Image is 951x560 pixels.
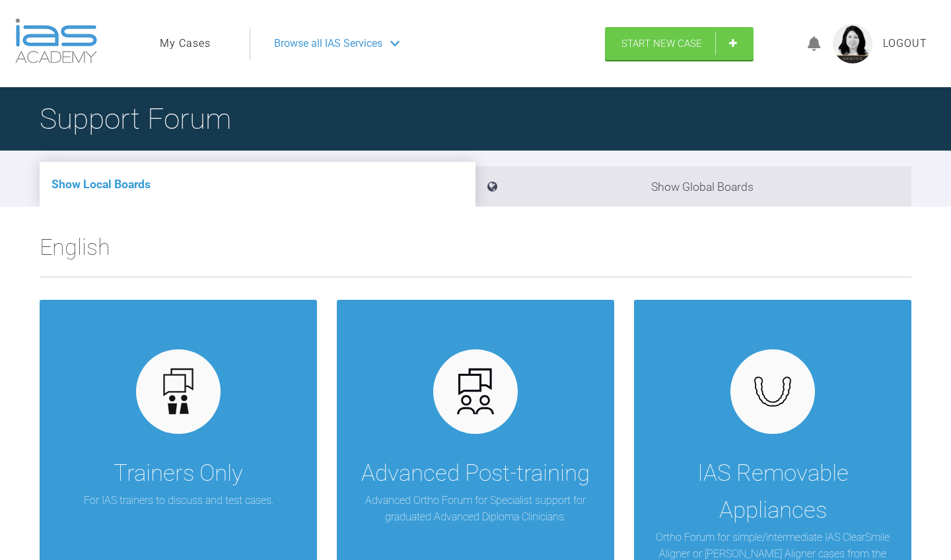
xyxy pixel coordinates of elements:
h1: Support Forum [40,96,231,142]
p: Advanced Ortho Forum for Specialist support for graduated Advanced Diploma Clinicians. [357,492,594,526]
a: Logout [883,35,927,52]
li: Show Local Boards [40,162,475,207]
p: For IAS trainers to discuss and test cases. [84,492,273,509]
img: advanced.73cea251.svg [450,366,501,417]
a: Start New Case [605,27,754,60]
div: IAS Removable Appliances [654,455,892,529]
div: Advanced Post-training [361,455,590,492]
img: default.3be3f38f.svg [153,366,204,417]
img: removables.927eaa4e.svg [748,372,798,411]
span: Browse all IAS Services [274,35,382,52]
img: profile.png [833,24,872,63]
img: logo-light.3e3ef733.png [15,18,97,63]
div: Trainers Only [114,455,243,492]
span: Start New Case [621,38,702,50]
h2: English [40,229,911,277]
a: My Cases [160,35,211,52]
li: Show Global Boards [475,166,911,207]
